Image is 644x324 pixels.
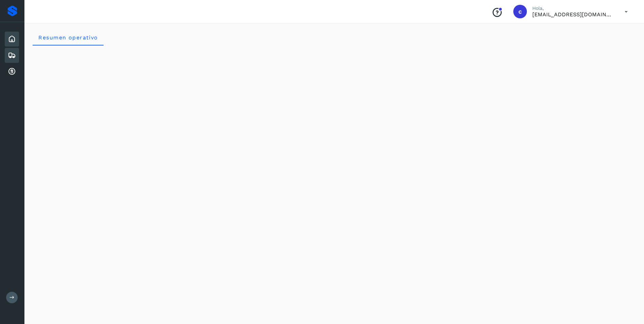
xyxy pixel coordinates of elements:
[5,64,19,79] div: Cuentas por cobrar
[38,34,98,41] span: Resumen operativo
[5,32,19,47] div: Inicio
[5,48,19,63] div: Embarques
[532,11,614,18] p: cuentasxcobrar@readysolutions.com.mx
[532,5,614,11] p: Hola,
